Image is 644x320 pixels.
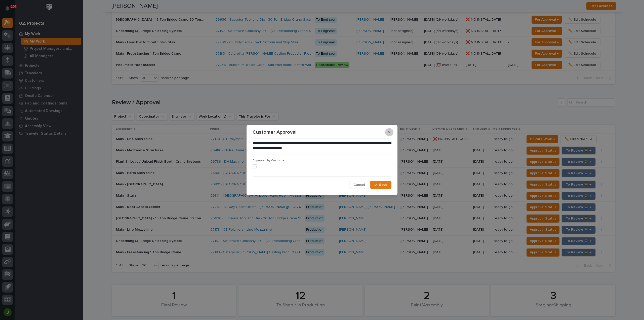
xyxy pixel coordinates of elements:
button: Cancel [349,181,369,189]
button: Save [370,181,391,189]
p: Customer Approval [253,129,297,135]
span: Cancel [353,183,365,187]
span: Approved by Customer [253,159,286,162]
span: Save [379,183,387,187]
